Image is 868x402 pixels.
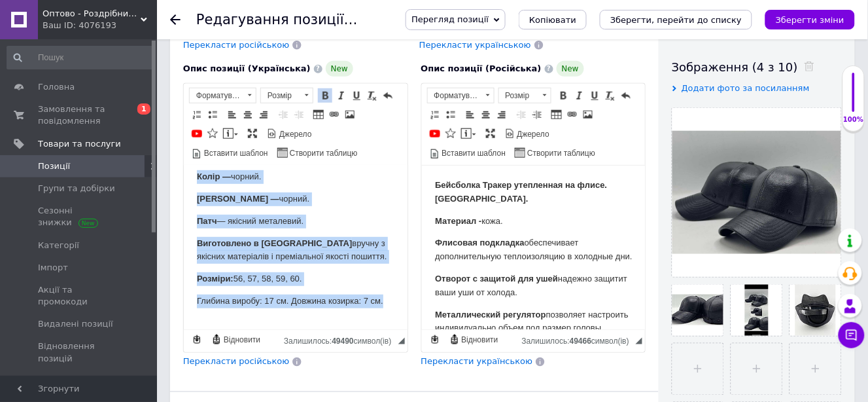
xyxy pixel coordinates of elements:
a: Вставити шаблон [190,145,270,160]
iframe: Редактор, 993DD1AE-3687-4909-82BD-EA50F1B9B1E4 [184,166,408,329]
span: Відновлення позицій [38,340,121,364]
a: Таблиця [311,107,326,122]
span: Позиції [38,160,70,172]
a: Додати відео з YouTube [428,126,442,141]
span: Головна [38,81,75,93]
span: Групи та добірки [38,183,115,194]
a: Підкреслений (Ctrl+U) [587,88,602,103]
strong: [PERSON_NAME] — [13,28,95,38]
button: Зберегти зміни [765,10,855,29]
a: Курсив (Ctrl+I) [334,88,348,103]
a: По правому краю [495,107,509,122]
a: Зображення [581,107,595,122]
a: Видалити форматування [603,88,617,103]
strong: Колір — [13,6,47,16]
p: обеспечивает дополнительную теплоизоляцию в холодные дни. [13,71,211,98]
span: Оптово - Роздрібний інтернет - магазин "MONDO" [43,8,141,20]
a: Підкреслений (Ctrl+U) [349,88,364,103]
a: Видалити форматування [365,88,379,103]
strong: Материал - [13,50,60,60]
span: Форматування [428,88,481,103]
span: Додати фото за посиланням [682,83,810,93]
a: По центру [479,107,493,122]
span: Створити таблицю [525,148,595,159]
span: Сезонні знижки [38,205,121,228]
a: Зображення [343,107,357,122]
div: 100% [843,115,864,124]
a: Вставити/видалити маркований список [205,107,220,122]
div: Кiлькiсть символiв [522,334,636,346]
div: Ваш ID: 4076193 [43,20,157,31]
a: Максимізувати [245,126,260,141]
div: Повернутися назад [170,14,181,25]
a: Повернути (Ctrl+Z) [619,88,633,103]
a: Зробити резервну копію зараз [428,333,442,347]
span: Копіювати [529,15,576,25]
a: Розмір [498,88,551,103]
a: Вставити іконку [205,126,220,141]
a: По правому краю [256,107,271,122]
strong: Бейсболка Тракер утепленная на флисе. [GEOGRAPHIC_DATA]. [13,14,185,38]
a: Жирний (Ctrl+B) [318,88,332,103]
span: Опис позиції (Українська) [183,64,311,73]
a: Зробити резервну копію зараз [190,333,204,347]
a: Вставити повідомлення [459,126,478,141]
button: Копіювати [519,10,587,29]
p: надежно защитит ваши уши от холода. [13,107,211,134]
a: Збільшити відступ [530,107,544,122]
span: Перекласти українською [419,40,531,50]
span: Відновити [460,335,498,346]
p: чорний. [13,5,211,18]
span: New [326,61,353,77]
a: Вставити шаблон [428,145,508,160]
a: По центру [241,107,255,122]
a: Відновити [209,333,262,347]
span: Імпорт [38,262,68,274]
a: Розмір [260,88,313,103]
button: Чат з покупцем [839,322,865,348]
p: чорний. [13,27,211,41]
a: Вставити/видалити маркований список [443,107,458,122]
input: Пошук [7,46,154,69]
strong: Патч [13,50,33,60]
span: Акції та промокоди [38,284,121,308]
h1: Редагування позиції: Бейсболка Тракер PasKat чорна утеплена шкіра на флісі [196,12,763,27]
a: Вставити/видалити нумерований список [428,107,442,122]
span: Опис позиції (Російська) [421,64,542,73]
a: Відновити [447,333,500,347]
span: Створити таблицю [288,148,358,159]
a: Створити таблицю [513,145,597,160]
span: Розмір [499,88,538,103]
a: Створити таблицю [275,145,360,160]
a: Збільшити відступ [292,107,306,122]
span: Перегляд позиції [411,14,489,24]
span: New [557,61,584,77]
span: Відновити [222,335,260,346]
a: Форматування [427,88,495,103]
span: Характеристики [38,375,112,387]
span: Форматування [190,88,243,103]
span: Замовлення та повідомлення [38,103,121,127]
a: По лівому краю [463,107,477,122]
strong: Розміри: [13,108,50,118]
span: Вставити шаблон [202,148,268,159]
i: Зберегти, перейти до списку [610,15,742,25]
div: 100% Якість заповнення [842,65,865,132]
a: Максимізувати [483,126,498,141]
span: 49490 [332,337,353,346]
span: Потягніть для зміни розмірів [398,338,405,344]
a: По лівому краю [225,107,239,122]
span: 1 [137,103,150,115]
p: позволяет настроить индивидуально объем под размер головы. [13,143,211,170]
iframe: Редактор, 1B706E69-FE31-48B6-9A01-48F4DD521DBD [422,166,646,329]
span: Перекласти російською [183,357,289,367]
strong: Металлический регулятор [13,144,124,154]
div: Зображення (4 з 10) [672,59,842,75]
a: Вставити повідомлення [221,126,240,141]
button: Зберегти, перейти до списку [600,10,752,29]
a: Повернути (Ctrl+Z) [381,88,395,103]
a: Форматування [189,88,256,103]
a: Таблиця [549,107,564,122]
span: 49466 [570,337,591,346]
span: Перекласти російською [183,40,289,50]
